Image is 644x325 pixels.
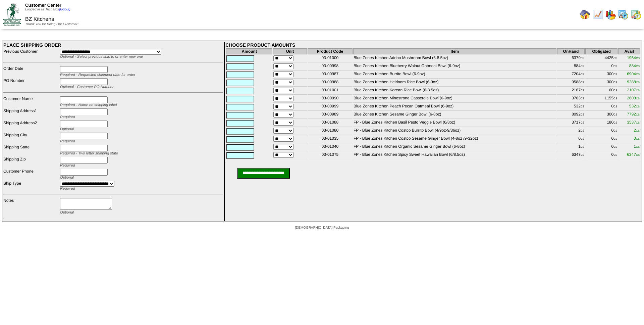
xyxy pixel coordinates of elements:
[636,145,640,148] span: CS
[592,9,603,20] img: line_graph.gif
[634,128,640,133] span: 2
[613,57,617,60] span: CS
[353,103,556,111] td: Blue Zones Kitchen Peach Pecan Oatmeal Bowl (6-9oz)
[605,9,616,20] img: graph.gif
[308,95,353,103] td: 03-00990
[634,144,640,149] span: 1
[3,3,21,26] img: ZoRoCo_Logo(Green%26Foil)%20jpg.webp
[353,48,556,54] th: Item
[353,144,556,151] td: FP - Blue Zones Kitchen Organic Sesame Ginger Bowl (6-8oz)
[60,103,117,107] span: Required - Name on shipping label
[3,198,59,215] td: Notes
[557,87,585,95] td: 2167
[636,137,640,140] span: CS
[308,111,353,119] td: 03-00989
[353,95,556,103] td: Blue Zones Kitchen Minestrone Casserole Bowl (6-9oz)
[557,111,585,119] td: 8092
[60,211,74,215] span: Optional
[353,71,556,79] td: Blue Zones Kitchen Burrito Bowl (6-9oz)
[581,145,584,148] span: CS
[25,22,78,26] span: Thank You for Being Our Customer!
[25,16,54,22] span: BZ Kitchens
[585,120,618,127] td: 180
[585,87,618,95] td: 60
[60,115,75,119] span: Required
[613,145,617,148] span: CS
[636,57,640,60] span: CS
[3,144,59,156] td: Shipping State
[581,89,584,92] span: CS
[618,48,640,54] th: Avail
[636,89,640,92] span: CS
[613,113,617,116] span: CS
[3,120,59,132] td: Shipping Address2
[273,48,307,54] th: Unit
[557,48,585,54] th: OnHand
[60,187,75,191] span: Required
[308,71,353,79] td: 03-00987
[3,108,59,120] td: Shipping Address1
[557,95,585,103] td: 3763
[585,152,618,159] td: 0
[581,97,584,100] span: CS
[308,128,353,135] td: 03-01080
[581,113,584,116] span: CS
[585,95,618,103] td: 1155
[308,63,353,71] td: 03-00998
[60,164,75,168] span: Required
[636,81,640,84] span: CS
[60,55,143,59] span: Optional - Select previous ship to or enter new one
[60,73,135,77] span: Required - Requested shipment date for order
[585,71,618,79] td: 300
[557,136,585,143] td: 0
[353,120,556,127] td: FP - Blue Zones Kitchen Basil Pesto Veggie Bowl (6/8oz)
[353,152,556,159] td: FP - Blue Zones Kitchen Spicy Sweet Hawaiian Bowl (6/8.5oz)
[627,96,640,100] span: 2608
[627,55,640,60] span: 1954
[585,63,618,71] td: 0
[557,120,585,127] td: 3717
[557,144,585,151] td: 1
[3,156,59,168] td: Shipping Zip
[3,49,59,59] td: Previous Customer
[3,169,59,180] td: Customer Phone
[25,8,70,11] span: Logged in as Trichards
[636,97,640,100] span: CS
[629,63,640,68] span: 884
[353,111,556,119] td: Blue Zones Kitchen Sesame Ginger Bowl (6-8oz)
[636,129,640,132] span: CS
[627,112,640,117] span: 7792
[557,103,585,111] td: 532
[557,128,585,135] td: 2
[585,128,618,135] td: 0
[581,73,584,76] span: CS
[627,120,640,125] span: 3537
[585,79,618,87] td: 300
[226,48,272,54] th: Amount
[557,55,585,62] td: 6379
[308,103,353,111] td: 03-00999
[353,136,556,143] td: FP - Blue Zones Kitchen Costco Sesame Ginger Bowl (4-8oz /9-32oz)
[353,87,556,95] td: Blue Zones Kitchen Korean Rice Bowl (6-8.5oz)
[581,81,584,84] span: CS
[308,48,353,54] th: Product Code
[353,128,556,135] td: FP - Blue Zones Kitchen Costco Burrito Bowl (4/9oz-9/36oz)
[3,132,59,144] td: Shipping City
[581,105,584,108] span: CS
[59,8,70,11] a: (logout)
[618,9,629,20] img: calendarprod.gif
[308,87,353,95] td: 03-01001
[613,105,617,108] span: CS
[60,85,114,89] span: Optional - Customer PO Number
[634,136,640,141] span: 0
[627,88,640,92] span: 2107
[613,129,617,132] span: CS
[627,80,640,84] span: 9288
[613,65,617,68] span: CS
[581,153,584,156] span: CS
[295,226,349,230] span: [DEMOGRAPHIC_DATA] Packaging
[613,73,617,76] span: CS
[627,152,640,157] span: 6347
[353,55,556,62] td: Blue Zones Kitchen Adobo Mushroom Bowl (6-8.5oz)
[308,55,353,62] td: 03-01000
